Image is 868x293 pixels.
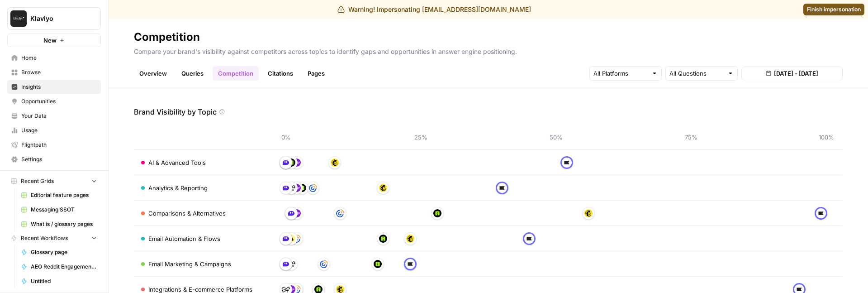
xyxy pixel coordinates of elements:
img: fxnkixr6jbtdipu3lra6hmajxwf3 [282,184,290,192]
img: fxnkixr6jbtdipu3lra6hmajxwf3 [282,235,290,243]
img: or48ckoj2dr325ui2uouqhqfwspy [298,184,306,192]
button: Recent Grids [7,174,101,188]
span: 100% [817,133,835,142]
img: 24zjstrmboybh03qprmzjnkpzb7j [287,184,295,192]
img: 3j9qnj2pq12j0e9szaggu3i8lwoi [293,184,301,192]
img: d03zj4el0aa7txopwdneenoutvcu [817,209,825,217]
span: Comparisons & Alternatives [148,209,226,218]
img: or48ckoj2dr325ui2uouqhqfwspy [379,235,387,243]
a: Insights [7,80,101,94]
img: fxnkixr6jbtdipu3lra6hmajxwf3 [287,209,295,217]
img: pg21ys236mnd3p55lv59xccdo3xy [331,159,339,167]
a: Browse [7,65,101,80]
span: Finish impersonation [807,5,861,14]
span: Recent Workflows [21,234,68,242]
img: d03zj4el0aa7txopwdneenoutvcu [498,184,506,192]
span: AI & Advanced Tools [148,158,206,167]
span: What is / glossary pages [31,220,97,228]
span: Usage [21,126,97,134]
a: Finish impersonation [803,4,864,15]
a: Pages [302,66,330,81]
img: rg202btw2ktor7h9ou5yjtg7epnf [336,209,344,217]
img: pg21ys236mnd3p55lv59xccdo3xy [379,184,387,192]
button: [DATE] - [DATE] [741,67,843,80]
img: 24zjstrmboybh03qprmzjnkpzb7j [287,260,295,268]
img: or48ckoj2dr325ui2uouqhqfwspy [374,260,382,268]
img: pg21ys236mnd3p55lv59xccdo3xy [406,235,414,243]
span: New [43,36,57,45]
span: 50% [547,133,565,142]
a: Your Data [7,109,101,123]
a: Queries [176,66,209,81]
span: Home [21,54,97,62]
span: Klaviyo [30,14,85,23]
img: fxnkixr6jbtdipu3lra6hmajxwf3 [282,159,290,167]
a: Opportunities [7,94,101,109]
span: Insights [21,83,97,91]
span: Editorial feature pages [31,191,97,199]
span: Glossary page [31,248,97,256]
span: Email Marketing & Campaigns [148,259,231,269]
a: AEO Reddit Engagement - Fork [17,259,101,274]
a: What is / glossary pages [17,217,101,231]
div: Warning! Impersonating [EMAIL_ADDRESS][DOMAIN_NAME] [337,5,531,14]
span: [DATE] - [DATE] [774,69,818,78]
img: or48ckoj2dr325ui2uouqhqfwspy [287,159,295,167]
img: d03zj4el0aa7txopwdneenoutvcu [563,159,571,167]
img: n07qf5yuhemumpikze8icgz1odva [287,235,295,243]
span: Email Automation & Flows [148,234,220,243]
img: d03zj4el0aa7txopwdneenoutvcu [525,235,533,243]
span: Analytics & Reporting [148,183,208,192]
div: Competition [134,30,200,44]
a: Usage [7,123,101,138]
img: pg21ys236mnd3p55lv59xccdo3xy [584,209,593,217]
img: d03zj4el0aa7txopwdneenoutvcu [406,260,414,268]
img: Klaviyo Logo [10,10,27,27]
span: Flightpath [21,141,97,149]
a: Flightpath [7,138,101,152]
img: rg202btw2ktor7h9ou5yjtg7epnf [293,235,301,243]
span: AEO Reddit Engagement - Fork [31,263,97,271]
img: 3j9qnj2pq12j0e9szaggu3i8lwoi [293,159,301,167]
a: Settings [7,152,101,167]
a: Home [7,51,101,65]
img: 3j9qnj2pq12j0e9szaggu3i8lwoi [293,209,301,217]
a: Messaging SSOT [17,202,101,217]
button: New [7,34,101,47]
p: Brand Visibility by Topic [134,106,217,117]
p: Compare your brand's visibility against competitors across topics to identify gaps and opportunit... [134,44,843,56]
span: Your Data [21,112,97,120]
input: All Questions [669,69,724,78]
span: Settings [21,155,97,163]
a: Editorial feature pages [17,188,101,202]
img: rg202btw2ktor7h9ou5yjtg7epnf [320,260,328,268]
span: Recent Grids [21,177,54,185]
a: Glossary page [17,245,101,259]
img: rg202btw2ktor7h9ou5yjtg7epnf [309,184,317,192]
span: Browse [21,68,97,77]
a: Untitled [17,274,101,288]
input: All Platforms [593,69,648,78]
span: 25% [412,133,430,142]
span: 75% [682,133,700,142]
img: or48ckoj2dr325ui2uouqhqfwspy [433,209,441,217]
a: Overview [134,66,172,81]
button: Recent Workflows [7,231,101,245]
button: Workspace: Klaviyo [7,7,101,30]
a: Citations [262,66,299,81]
span: Opportunities [21,97,97,106]
span: Messaging SSOT [31,206,97,214]
span: Untitled [31,277,97,285]
a: Competition [213,66,259,81]
span: 0% [277,133,295,142]
img: fxnkixr6jbtdipu3lra6hmajxwf3 [282,260,290,268]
